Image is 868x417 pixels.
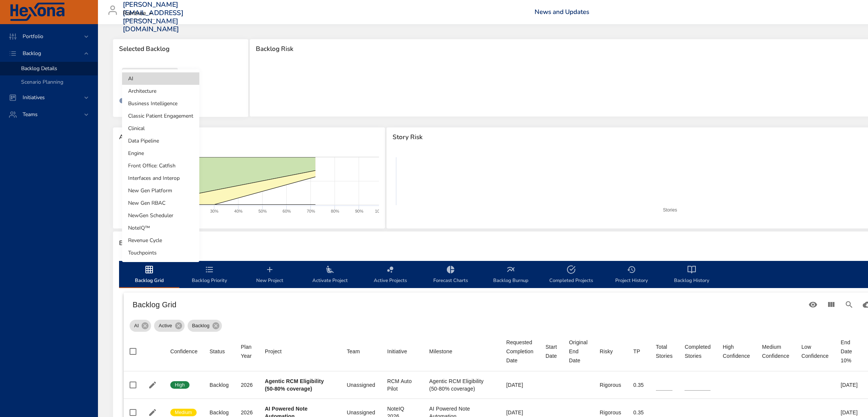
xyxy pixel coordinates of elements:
li: Front Office: Catfish [122,159,199,172]
li: New Gen Platform [122,184,199,197]
li: Business Intelligence [122,97,199,110]
li: Architecture [122,85,199,97]
li: Revenue Cycle [122,234,199,247]
li: Interfaces and Interop [122,172,199,184]
li: NewGen Scheduler [122,209,199,222]
li: AI [122,72,199,85]
li: Touchpoints [122,247,199,259]
li: Clinical [122,122,199,135]
li: Engine [122,147,199,159]
li: Data Pipeline [122,135,199,147]
li: NoteIQ™ [122,222,199,234]
li: New Gen RBAC [122,197,199,209]
li: Classic Patient Engagement [122,110,199,122]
